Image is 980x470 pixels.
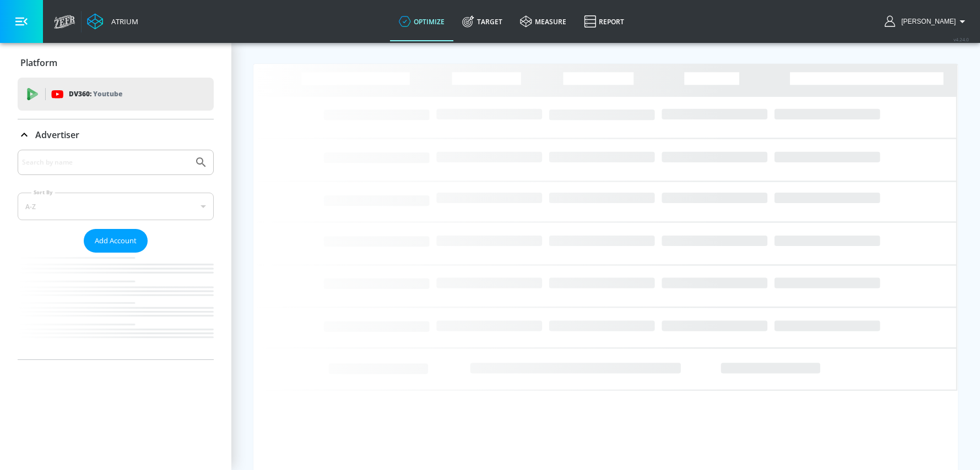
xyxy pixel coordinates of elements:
[84,229,148,253] button: Add Account
[18,78,214,111] div: DV360: Youtube
[390,2,453,41] a: optimize
[897,18,956,25] span: login as: samantha.yip@zefr.com
[18,150,214,359] div: Advertiser
[18,47,214,78] div: Platform
[885,15,969,28] button: [PERSON_NAME]
[93,88,122,100] p: Youtube
[31,189,55,196] label: Sort By
[453,2,511,41] a: Target
[22,155,189,170] input: Search by name
[18,193,214,220] div: A-Z
[18,253,214,359] nav: list of Advertiser
[35,129,79,141] p: Advertiser
[18,119,214,150] div: Advertiser
[954,36,969,42] span: v 4.24.0
[95,234,137,247] span: Add Account
[107,17,138,26] div: Atrium
[20,57,57,69] p: Platform
[69,88,122,100] p: DV360:
[87,13,138,30] a: Atrium
[511,2,575,41] a: measure
[575,2,633,41] a: Report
